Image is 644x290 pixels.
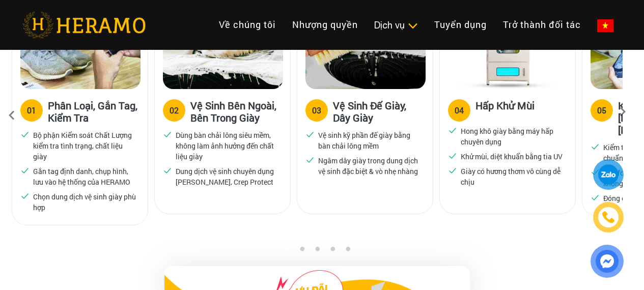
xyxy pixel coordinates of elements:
[455,104,464,117] div: 04
[597,104,606,117] div: 05
[312,104,321,117] div: 03
[20,166,30,175] img: checked.svg
[602,211,614,224] img: phone-icon
[163,130,172,139] img: checked.svg
[305,130,315,139] img: checked.svg
[327,246,338,256] button: 4
[495,14,589,36] a: Trở thành đối tác
[48,99,139,124] h3: Phân Loại, Gắn Tag, Kiểm Tra
[305,155,315,164] img: checked.svg
[461,151,563,162] p: Khử mùi, diệt khuẩn bằng tia UV
[318,155,421,177] p: Ngâm dây giày trong dung dịch vệ sinh đặc biệt & vò nhẹ nhàng
[20,130,30,139] img: checked.svg
[597,19,613,32] img: vn-flag.png
[211,14,284,36] a: Về chúng tôi
[318,130,421,151] p: Vệ sinh kỹ phần đế giày bằng bàn chải lông mềm
[448,151,457,160] img: checked.svg
[343,246,353,256] button: 5
[176,130,278,162] p: Dùng bàn chải lông siêu mềm, không làm ảnh hưởng đến chất liệu giày
[461,166,564,187] p: Giày có hương thơm vô cùng dễ chịu
[27,104,36,117] div: 01
[461,126,564,147] p: Hong khô giày bằng máy hấp chuyên dụng
[374,18,418,32] div: Dịch vụ
[190,99,282,124] h3: Vệ Sinh Bên Ngoài, Bên Trong Giày
[22,12,146,38] img: heramo-logo.png
[33,191,136,213] p: Chọn dung dịch vệ sinh giày phù hợp
[594,202,624,233] a: phone-icon
[333,99,425,124] h3: Vệ Sinh Đế Giày, Dây Giày
[448,166,457,175] img: checked.svg
[20,191,30,200] img: checked.svg
[297,246,307,256] button: 2
[284,14,366,36] a: Nhượng quyền
[170,104,179,117] div: 02
[591,142,600,151] img: checked.svg
[426,14,495,36] a: Tuyển dụng
[407,21,418,31] img: subToggleIcon
[282,246,292,256] button: 1
[448,126,457,135] img: checked.svg
[33,166,136,187] p: Gắn tag định danh, chụp hình, lưu vào hệ thống của HERAMO
[33,130,136,162] p: Bộ phận Kiểm soát Chất Lượng kiểm tra tình trạng, chất liệu giày
[176,166,278,187] p: Dung dịch vệ sinh chuyên dụng [PERSON_NAME], Crep Protect
[163,166,172,175] img: checked.svg
[475,99,535,120] h3: Hấp Khử Mùi
[312,246,322,256] button: 3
